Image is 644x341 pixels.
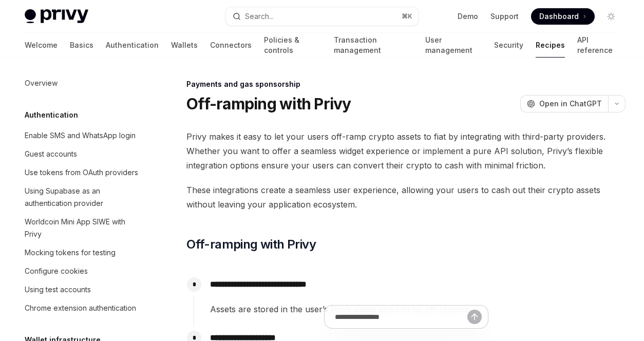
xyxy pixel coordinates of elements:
[25,216,142,240] div: Worldcoin Mini App SIWE with Privy
[25,148,77,160] div: Guest accounts
[539,99,602,109] span: Open in ChatGPT
[16,145,148,163] a: Guest accounts
[245,10,274,23] div: Search...
[577,33,619,58] a: API reference
[531,8,595,25] a: Dashboard
[70,33,93,58] a: Basics
[490,11,519,22] a: Support
[225,7,418,26] button: Open search
[210,33,252,58] a: Connectors
[494,33,523,58] a: Security
[16,262,148,280] a: Configure cookies
[425,33,482,58] a: User management
[16,163,148,182] a: Use tokens from OAuth providers
[186,129,626,173] span: Privy makes it easy to let your users off-ramp crypto assets to fiat by integrating with third-pa...
[171,33,198,58] a: Wallets
[539,11,579,22] span: Dashboard
[16,299,148,317] a: Chrome extension authentication
[16,280,148,299] a: Using test accounts
[16,213,148,243] a: Worldcoin Mini App SIWE with Privy
[25,247,116,259] div: Mocking tokens for testing
[25,302,136,314] div: Chrome extension authentication
[25,9,88,24] img: light logo
[186,183,626,212] span: These integrations create a seamless user experience, allowing your users to cash out their crypt...
[335,306,467,328] input: Ask a question...
[25,265,88,277] div: Configure cookies
[186,236,316,253] span: Off-ramping with Privy
[334,33,413,58] a: Transaction management
[402,12,412,21] span: ⌘ K
[16,182,148,213] a: Using Supabase as an authentication provider
[536,33,565,58] a: Recipes
[210,302,625,316] span: Assets are stored in the user’s Privy wallet and can be off-ramped
[186,79,626,89] div: Payments and gas sponsorship
[25,283,91,296] div: Using test accounts
[106,33,159,58] a: Authentication
[520,95,608,112] button: Open in ChatGPT
[603,8,619,25] button: Toggle dark mode
[186,94,351,113] h1: Off-ramping with Privy
[16,126,148,145] a: Enable SMS and WhatsApp login
[16,74,148,92] a: Overview
[25,109,78,121] h5: Authentication
[467,310,482,324] button: Send message
[25,166,138,179] div: Use tokens from OAuth providers
[25,185,142,210] div: Using Supabase as an authentication provider
[25,33,58,58] a: Welcome
[16,243,148,262] a: Mocking tokens for testing
[25,77,58,89] div: Overview
[25,129,136,142] div: Enable SMS and WhatsApp login
[458,11,478,22] a: Demo
[264,33,321,58] a: Policies & controls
